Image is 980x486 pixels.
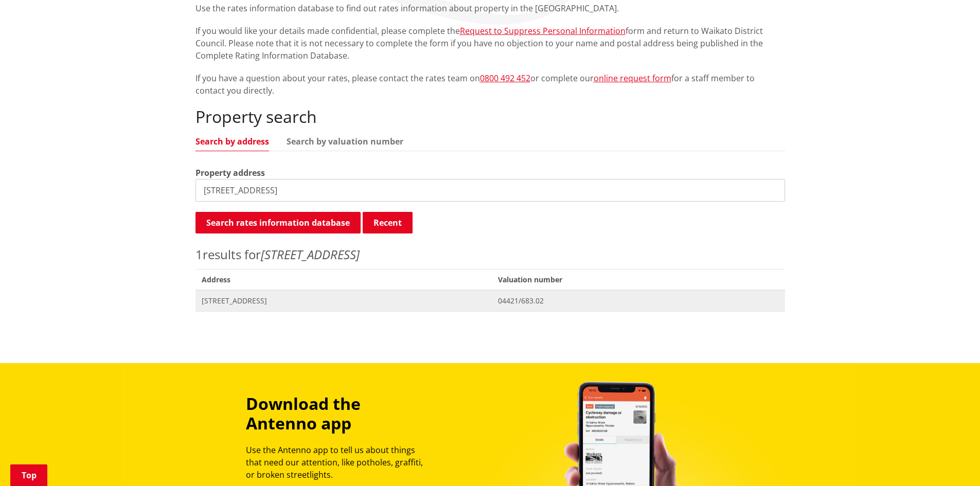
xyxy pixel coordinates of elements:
[195,25,785,62] p: If you would like your details made confidential, please complete the form and return to Waikato ...
[195,107,785,127] h2: Property search
[363,212,413,233] button: Recent
[594,73,671,84] a: online request form
[492,269,785,290] span: Valuation number
[195,167,265,179] label: Property address
[195,212,361,233] button: Search rates information database
[202,296,486,306] span: [STREET_ADDRESS]
[261,246,360,263] em: [STREET_ADDRESS]
[287,137,403,146] a: Search by valuation number
[195,179,785,202] input: e.g. Duke Street NGARUAWAHIA
[460,25,626,37] a: Request to Suppress Personal Information
[480,73,530,84] a: 0800 492 452
[195,269,492,290] span: Address
[195,72,785,97] p: If you have a question about your rates, please contact the rates team on or complete our for a s...
[246,444,432,481] p: Use the Antenno app to tell us about things that need our attention, like potholes, graffiti, or ...
[195,246,203,263] span: 1
[10,464,47,486] a: Top
[246,394,432,434] h3: Download the Antenno app
[498,296,778,306] span: 04421/683.02
[195,290,785,311] a: [STREET_ADDRESS] 04421/683.02
[195,2,785,14] p: Use the rates information database to find out rates information about property in the [GEOGRAPHI...
[195,137,269,146] a: Search by address
[195,245,785,264] p: results for
[933,443,970,480] iframe: Messenger Launcher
